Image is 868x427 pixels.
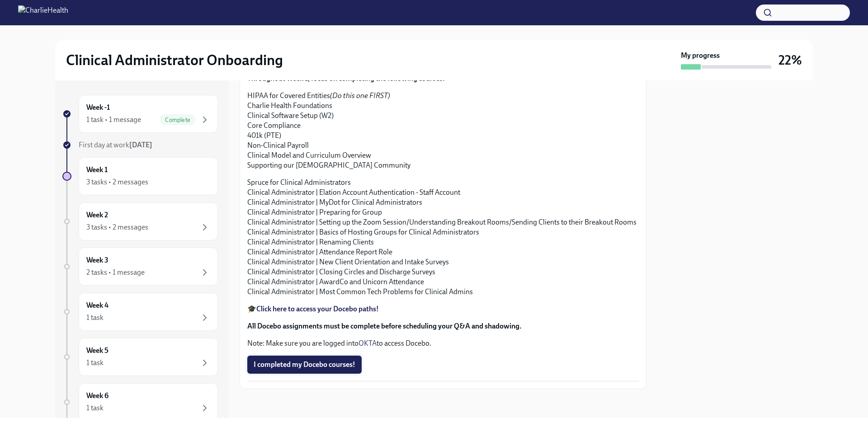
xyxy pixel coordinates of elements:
button: I completed my Docebo courses! [247,356,362,374]
h6: Week 6 [86,391,108,401]
div: 1 task [86,403,104,413]
div: 3 tasks • 2 messages [86,177,148,187]
div: 3 tasks • 2 messages [86,222,148,232]
strong: [DATE] [129,141,152,149]
span: I completed my Docebo courses! [254,360,355,369]
div: 1 task [86,313,104,323]
h6: Week 4 [86,300,108,310]
h6: Week 1 [86,165,108,175]
p: HIPAA for Covered Entities Charlie Health Foundations Clinical Software Setup (W2) Core Complianc... [247,91,639,170]
a: Week 23 tasks • 2 messages [62,202,218,240]
div: 2 tasks • 1 message [86,267,145,277]
div: 1 task [86,358,104,368]
div: 1 task • 1 message [86,115,141,125]
h6: Week 5 [86,346,108,356]
p: Spruce for Clinical Administrators Clinical Administrator | Elation Account Authentication - Staf... [247,178,639,297]
strong: Throughout Week 1, focus on completing the following courses: [247,74,445,83]
strong: My progress [681,51,720,61]
a: Click here to access your Docebo paths! [256,305,379,313]
a: Week 51 task [62,338,218,376]
span: First day at work [79,141,152,149]
img: CharlieHealth [18,5,68,20]
a: Week 61 task [62,383,218,421]
em: (Do this one FIRST) [330,91,390,100]
a: Week 41 task [62,293,218,331]
p: 🎓 [247,304,639,314]
p: Note: Make sure you are logged into to access Docebo. [247,338,639,348]
span: Complete [160,117,196,123]
a: Week 32 tasks • 1 message [62,248,218,286]
h3: 22% [778,52,802,68]
h6: Week 3 [86,255,108,265]
h6: Week -1 [86,103,110,113]
a: Week 13 tasks • 2 messages [62,157,218,195]
a: First day at work[DATE] [62,140,218,150]
a: OKTA [359,339,377,347]
h6: Week 2 [86,210,108,220]
strong: All Docebo assignments must be complete before scheduling your Q&A and shadowing. [247,322,522,330]
a: Week -11 task • 1 messageComplete [62,95,218,133]
h2: Clinical Administrator Onboarding [66,51,283,69]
